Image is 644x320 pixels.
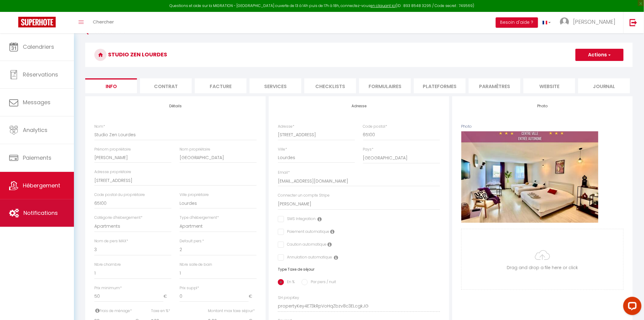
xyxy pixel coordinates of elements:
a: en cliquant ici [371,3,396,8]
span: Calendriers [23,43,54,51]
img: Super Booking [18,17,56,27]
h4: Photo [461,104,624,108]
label: Adresse propriétaire [94,169,131,175]
span: Paiements [23,154,51,162]
label: Pays [363,147,374,152]
label: Default pers. [180,238,204,244]
img: logout [630,19,637,26]
li: Plateformes [414,78,466,93]
h3: Studio Zen Lourdes [85,43,633,67]
li: website [523,78,575,93]
label: Prix suppl [180,285,199,291]
span: Hébergement [23,182,60,189]
label: Ville [278,147,287,152]
label: Nbre salle de bain [180,262,212,268]
li: Facture [195,78,247,93]
label: Nom propriétaire [180,147,211,152]
label: SH propKey [278,295,299,301]
label: Frais de ménage [94,308,132,314]
h4: Détails [94,104,257,108]
a: Chercher [88,12,118,33]
span: Chercher [93,19,114,25]
label: Code postal du propriétaire [94,192,145,198]
span: Réservations [23,71,58,78]
span: Analytics [23,126,47,134]
a: ... [PERSON_NAME] [555,12,623,33]
li: Info [85,78,137,93]
li: Paramètres [469,78,520,93]
li: Contrat [140,78,192,93]
span: [PERSON_NAME] [573,18,616,26]
button: Supprimer [528,172,557,182]
label: Type d'hébergement [180,215,219,221]
li: Services [250,78,301,93]
label: Prix minimum [94,285,122,291]
label: Catégorie d'hébergement [94,215,142,221]
li: Checklists [304,78,356,93]
label: En % [284,279,295,286]
label: Caution automatique [284,242,327,248]
span: € [249,291,257,302]
h4: Adresse [278,104,440,108]
img: ... [560,17,569,27]
label: Code postal [363,124,387,130]
span: Notifications [23,209,58,217]
label: Paiement automatique [284,229,329,236]
i: Frais de ménage [95,308,100,313]
label: Email [278,170,290,176]
iframe: LiveChat chat widget [618,294,644,320]
h6: Type Taxe de séjour [278,267,440,272]
span: Messages [23,98,51,106]
label: Photo [461,124,472,130]
label: Connecter un compte Stripe [278,193,330,198]
label: Nbre chambre [94,262,121,268]
span: € [163,291,171,302]
label: Nom [94,124,105,130]
label: Ville propriétaire [180,192,209,198]
li: Journal [578,78,630,93]
label: Nom de pers MAX [94,238,128,244]
label: Montant max taxe séjour [208,308,255,314]
button: Actions [576,49,624,61]
button: Besoin d'aide ? [496,17,538,28]
label: Taxe en % [151,308,170,314]
label: Adresse [278,124,294,130]
label: Prénom propriétaire [94,147,131,152]
label: Par pers / nuit [308,279,336,286]
li: Formulaires [359,78,411,93]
